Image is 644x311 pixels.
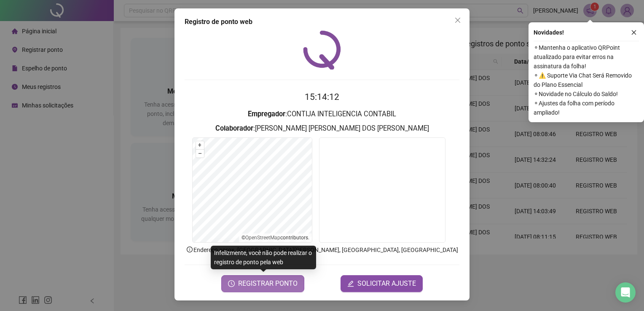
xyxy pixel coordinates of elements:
[185,245,459,255] p: Endereço aprox. : [GEOGRAPHIC_DATA][PERSON_NAME], [GEOGRAPHIC_DATA], [GEOGRAPHIC_DATA]
[534,71,639,89] span: ⚬ ⚠️ Suporte Via Chat Será Removido do Plano Essencial
[185,109,459,120] h3: : CONTIJA INTELIGENCIA CONTABIL
[534,99,639,117] span: ⚬ Ajustes da folha com período ampliado!
[631,29,637,35] span: close
[305,92,339,102] time: 15:14:12
[228,280,235,287] span: clock-circle
[221,275,304,292] button: REGISTRAR PONTO
[347,280,354,287] span: edit
[245,235,280,241] a: OpenStreetMap
[451,13,464,27] button: Close
[303,30,341,70] img: QRPoint
[186,246,193,253] span: info-circle
[615,282,636,303] div: Open Intercom Messenger
[185,123,459,134] h3: : [PERSON_NAME] [PERSON_NAME] DOS [PERSON_NAME]
[534,28,564,37] span: Novidades !
[238,279,298,289] span: REGISTRAR PONTO
[215,124,253,132] strong: Colaborador
[241,235,309,241] li: © contributors.
[534,89,639,99] span: ⚬ Novidade no Cálculo do Saldo!
[185,17,459,27] div: Registro de ponto web
[534,43,639,71] span: ⚬ Mantenha o aplicativo QRPoint atualizado para evitar erros na assinatura da folha!
[357,279,416,289] span: SOLICITAR AJUSTE
[196,150,204,158] button: –
[248,110,285,118] strong: Empregador
[454,17,461,24] span: close
[341,275,423,292] button: editSOLICITAR AJUSTE
[196,141,204,149] button: +
[211,246,316,269] div: Infelizmente, você não pode realizar o registro de ponto pela web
